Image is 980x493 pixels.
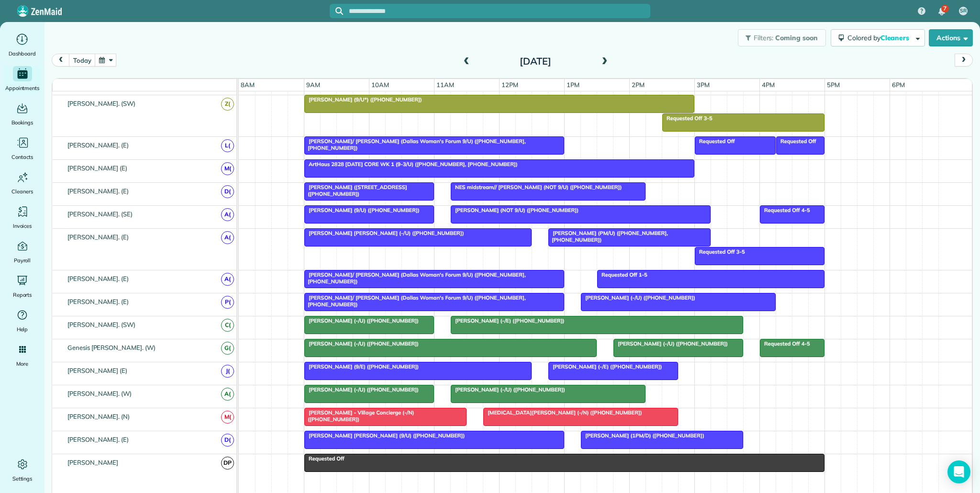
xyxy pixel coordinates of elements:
[16,359,28,369] span: More
[4,66,41,93] a: Appointments
[825,81,842,89] span: 5pm
[66,298,131,305] span: [PERSON_NAME]. (E)
[759,340,811,347] span: Requested Off 4-5
[4,457,41,483] a: Settings
[4,238,41,265] a: Payroll
[66,164,129,172] span: [PERSON_NAME] (E)
[11,118,33,127] span: Bookings
[11,152,33,162] span: Contacts
[880,34,911,42] span: Cleaners
[947,460,970,483] div: Open Intercom Messenger
[221,185,234,198] span: D(
[613,340,728,347] span: [PERSON_NAME] (-/U) ([PHONE_NUMBER])
[304,386,419,393] span: [PERSON_NAME] (-/U) ([PHONE_NUMBER])
[304,294,526,308] span: [PERSON_NAME]/ [PERSON_NAME] (Dallas Woman's Forum 9/U) ([PHONE_NUMBER], [PHONE_NUMBER])
[221,98,234,111] span: Z(
[760,81,777,89] span: 4pm
[66,459,121,466] span: [PERSON_NAME]
[4,169,41,196] a: Cleaners
[630,81,646,89] span: 2pm
[565,81,581,89] span: 1pm
[304,184,407,197] span: [PERSON_NAME] ([STREET_ADDRESS] ([PHONE_NUMBER])
[955,54,973,67] button: next
[221,411,234,424] span: M(
[304,340,419,347] span: [PERSON_NAME] (-/U) ([PHONE_NUMBER])
[304,455,345,462] span: Requested Off
[13,290,32,300] span: Reports
[580,294,696,301] span: [PERSON_NAME] (-/U) ([PHONE_NUMBER])
[221,365,234,378] span: J(
[694,248,746,255] span: Requested Off 3-5
[221,162,234,175] span: M(
[304,138,526,151] span: [PERSON_NAME]/ [PERSON_NAME] (Dallas Woman's Forum 9/U) ([PHONE_NUMBER], [PHONE_NUMBER])
[9,49,36,58] span: Dashboard
[52,54,70,67] button: prev
[929,29,973,46] button: Actions
[13,221,32,231] span: Invoices
[66,187,131,195] span: [PERSON_NAME]. (E)
[597,271,648,278] span: Requested Off 1-5
[221,296,234,309] span: P(
[304,96,423,103] span: [PERSON_NAME] (9/U*) ([PHONE_NUMBER])
[960,7,967,15] span: SR
[500,81,520,89] span: 12pm
[450,207,579,213] span: [PERSON_NAME] (NOT 9/U) ([PHONE_NUMBER])
[14,256,31,265] span: Payroll
[4,32,41,58] a: Dashboard
[221,319,234,332] span: C(
[759,207,811,213] span: Requested Off 4-5
[330,7,343,15] button: Focus search
[66,436,131,443] span: [PERSON_NAME]. (E)
[304,207,420,213] span: [PERSON_NAME] (9/U) ([PHONE_NUMBER])
[12,474,33,483] span: Settings
[694,138,735,145] span: Requested Off
[66,233,131,241] span: [PERSON_NAME]. (E)
[890,81,907,89] span: 6pm
[66,141,131,149] span: [PERSON_NAME]. (E)
[4,273,41,300] a: Reports
[17,325,28,334] span: Help
[831,29,925,46] button: Colored byCleaners
[221,388,234,401] span: A(
[847,34,913,42] span: Colored by
[69,54,95,67] button: today
[932,1,952,22] div: 7 unread notifications
[434,81,456,89] span: 11am
[695,81,712,89] span: 3pm
[66,367,129,374] span: [PERSON_NAME] (E)
[11,187,33,196] span: Cleaners
[304,363,419,370] span: [PERSON_NAME] (9/E) ([PHONE_NUMBER])
[239,81,256,89] span: 8am
[580,432,705,439] span: [PERSON_NAME] (1PM/D) ([PHONE_NUMBER])
[476,56,595,67] h2: [DATE]
[66,321,137,328] span: [PERSON_NAME]. (SW)
[221,342,234,355] span: G(
[66,100,137,107] span: [PERSON_NAME]. (SW)
[943,5,947,12] span: 7
[304,230,465,236] span: [PERSON_NAME] [PERSON_NAME] (-/U) ([PHONE_NUMBER])
[66,275,131,282] span: [PERSON_NAME]. (E)
[221,139,234,152] span: L(
[4,135,41,162] a: Contacts
[450,317,565,324] span: [PERSON_NAME] (-/E) ([PHONE_NUMBER])
[304,81,322,89] span: 9am
[483,409,643,416] span: [MEDICAL_DATA][PERSON_NAME] (-/N) ([PHONE_NUMBER])
[66,344,157,351] span: Genesis [PERSON_NAME]. (W)
[335,7,343,15] svg: Focus search
[304,432,465,439] span: [PERSON_NAME] [PERSON_NAME] (9/U) ([PHONE_NUMBER])
[304,271,526,285] span: [PERSON_NAME]/ [PERSON_NAME] (Dallas Woman's Forum 9/U) ([PHONE_NUMBER], [PHONE_NUMBER])
[66,390,134,397] span: [PERSON_NAME]. (W)
[221,208,234,221] span: A(
[548,363,663,370] span: [PERSON_NAME] (-/E) ([PHONE_NUMBER])
[4,204,41,231] a: Invoices
[754,34,774,42] span: Filters:
[662,115,713,122] span: Requested Off 3-5
[221,231,234,244] span: A(
[369,81,391,89] span: 10am
[304,317,419,324] span: [PERSON_NAME] (-/U) ([PHONE_NUMBER])
[450,184,622,190] span: NES midstream// [PERSON_NAME] (NOT 9/U) ([PHONE_NUMBER])
[775,34,818,42] span: Coming soon
[304,409,414,423] span: [PERSON_NAME] - Village Concierge (-/N) ([PHONE_NUMBER])
[548,230,668,243] span: [PERSON_NAME] (PM/U) ([PHONE_NUMBER], [PHONE_NUMBER])
[776,138,817,145] span: Requested Off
